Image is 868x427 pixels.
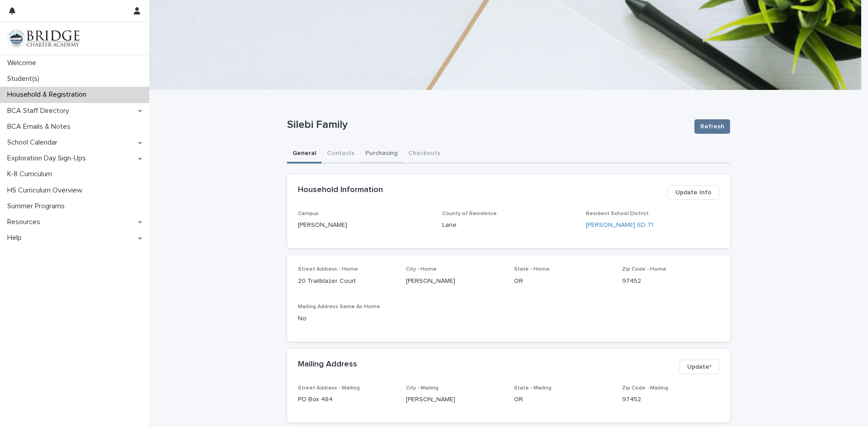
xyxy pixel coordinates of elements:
span: Zip Code - Home [622,267,666,272]
p: Welcome [4,59,43,67]
button: General [287,145,321,164]
span: Street Address - Mailing [298,385,360,391]
span: Street Address - Home [298,267,358,272]
span: State - Mailing [514,385,552,391]
img: V1C1m3IdTEidaUdm9Hs0 [7,29,80,47]
button: Checkouts [403,145,446,164]
p: OR [514,395,611,404]
p: [PERSON_NAME] [406,395,503,404]
p: Household & Registration [4,90,94,99]
p: Student(s) [4,75,47,83]
span: County of Residence [442,211,497,216]
p: 97452 [622,277,719,286]
button: Update Info [668,185,719,200]
span: Resident School District [586,211,649,216]
span: Zip Code - Mailing [622,385,668,391]
h2: Household Information [298,185,383,195]
p: 20 Trailblazer Court [298,277,395,286]
p: Help [4,234,29,242]
span: State - Home [514,267,550,272]
button: Refresh [694,119,730,134]
span: City - Mailing [406,385,439,391]
p: [PERSON_NAME] [406,277,503,286]
span: Mailing Address Same As Home [298,304,380,310]
a: [PERSON_NAME] SD 71 [586,221,653,230]
p: Resources [4,218,47,226]
p: BCA Emails & Notes [4,122,78,131]
span: City - Home [406,267,437,272]
span: Update* [687,362,712,371]
p: BCA Staff Directory [4,107,76,115]
p: Silebi Family [287,118,687,131]
p: 97452 [622,395,719,404]
p: K-8 Curriculum [4,170,59,178]
p: HS Curriculum Overview [4,186,90,195]
span: Update Info [675,188,712,197]
span: Refresh [700,122,724,131]
p: OR [514,277,611,286]
button: Contacts [321,145,360,164]
p: Exploration Day Sign-Ups [4,154,93,163]
p: PO Box 484 [298,395,395,404]
p: Lane [442,221,576,230]
p: School Calendar [4,138,65,147]
button: Purchasing [360,145,403,164]
p: [PERSON_NAME] [298,221,431,230]
h2: Mailing Address [298,360,357,370]
span: Campus [298,211,319,216]
p: Summer Programs [4,202,72,211]
p: No [298,314,395,324]
button: Update* [679,360,719,374]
